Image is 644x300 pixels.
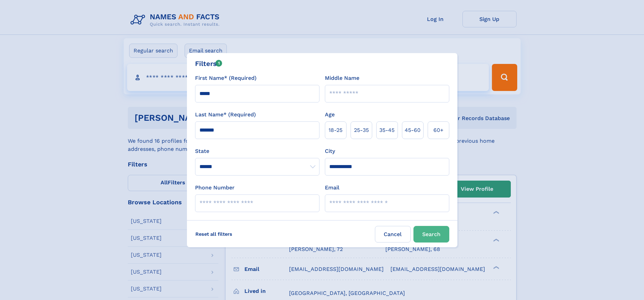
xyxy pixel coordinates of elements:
[195,184,235,192] label: Phone Number
[191,226,237,242] label: Reset all filters
[329,126,342,134] span: 18‑25
[195,111,256,119] label: Last Name* (Required)
[325,147,335,155] label: City
[325,111,335,119] label: Age
[375,226,411,243] label: Cancel
[379,126,395,134] span: 35‑45
[325,184,339,192] label: Email
[405,126,421,134] span: 45‑60
[325,74,359,82] label: Middle Name
[195,59,222,69] div: Filters
[413,226,449,243] button: Search
[195,147,319,155] label: State
[354,126,369,134] span: 25‑35
[433,126,444,134] span: 60+
[195,74,257,82] label: First Name* (Required)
